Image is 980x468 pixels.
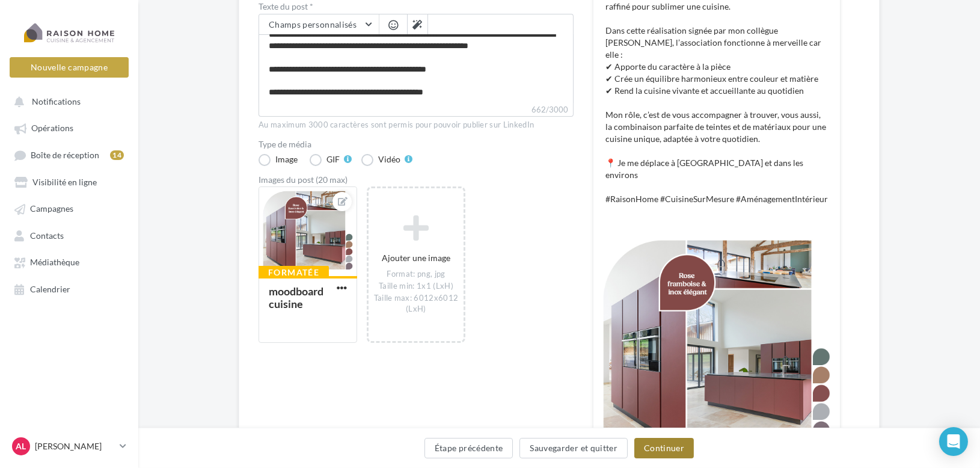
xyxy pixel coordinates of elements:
button: Notifications [7,90,126,112]
span: Champs personnalisés [269,19,357,29]
a: Calendrier [7,278,131,300]
span: Visibilité en ligne [32,177,97,187]
span: Contacts [30,230,64,241]
a: Opérations [7,117,131,138]
div: Open Intercom Messenger [939,427,968,456]
div: Au maximum 3000 caractères sont permis pour pouvoir publier sur LinkedIn [259,120,574,131]
button: Sauvegarder et quitter [519,438,628,458]
span: Campagnes [30,204,73,214]
a: Visibilité en ligne [7,171,131,192]
span: Notifications [32,96,81,106]
a: Boîte de réception14 [7,144,131,166]
div: 14 [110,150,124,160]
span: Opérations [31,123,73,134]
button: Continuer [634,438,694,458]
button: Champs personnalisés [259,14,379,35]
label: Texte du post * [259,2,574,11]
div: Vidéo [378,155,400,164]
button: Étape précédente [424,438,513,458]
span: Boîte de réception [31,150,99,160]
button: Nouvelle campagne [10,57,129,78]
a: AL [PERSON_NAME] [10,435,129,458]
span: Médiathèque [30,257,79,268]
a: Campagnes [7,197,131,219]
label: 662/3000 [259,103,574,117]
span: AL [16,440,26,452]
div: Images du post (20 max) [259,176,574,184]
a: Médiathèque [7,251,131,272]
div: moodboard cuisine [269,285,323,310]
div: Formatée [259,266,329,279]
div: GIF [326,155,340,164]
div: Image [275,155,298,164]
p: [PERSON_NAME] [35,440,115,452]
label: Type de média [259,140,574,149]
a: Contacts [7,224,131,246]
span: Calendrier [30,284,70,294]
